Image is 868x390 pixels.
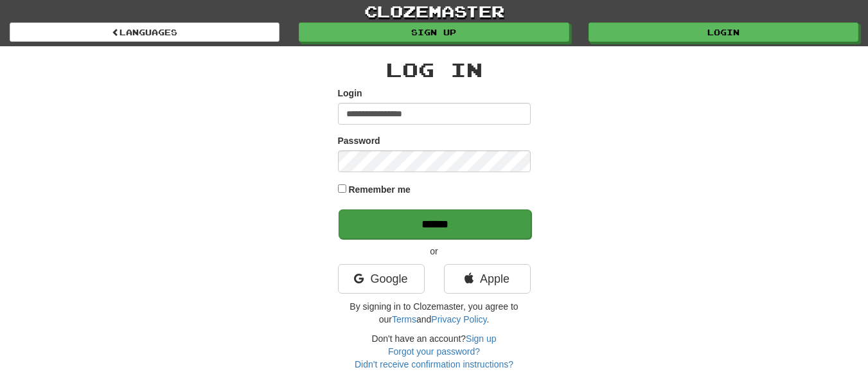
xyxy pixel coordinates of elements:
h2: Log In [338,59,531,80]
div: Don't have an account? [338,332,531,371]
a: Privacy Policy [431,314,486,324]
p: By signing in to Clozemaster, you agree to our and . [338,300,531,326]
a: Sign up [299,22,569,42]
a: Languages [10,22,279,42]
a: Forgot your password? [388,346,480,357]
label: Remember me [348,183,411,196]
a: Terms [392,314,416,324]
p: or [338,245,531,258]
a: Didn't receive confirmation instructions? [355,359,513,369]
a: Apple [444,264,531,294]
a: Login [589,22,858,42]
a: Google [338,264,425,294]
label: Login [338,87,362,100]
a: Sign up [466,333,496,344]
label: Password [338,134,380,147]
